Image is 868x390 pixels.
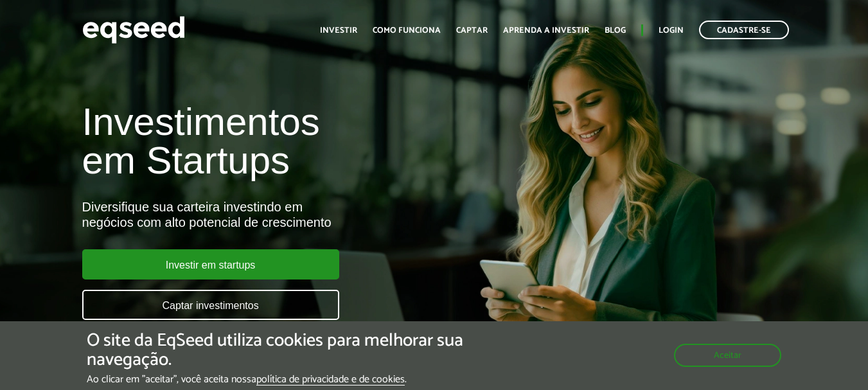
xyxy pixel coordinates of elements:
a: Investir em startups [82,249,339,279]
a: Aprenda a investir [503,26,589,35]
a: Cadastre-se [699,21,789,39]
a: Captar [456,26,488,35]
a: Investir [320,26,357,35]
a: política de privacidade e de cookies [256,375,405,386]
a: Como funciona [373,26,441,35]
img: EqSeed [82,13,185,47]
a: Login [659,26,684,35]
h5: O site da EqSeed utiliza cookies para melhorar sua navegação. [87,331,503,371]
h1: Investimentos em Startups [82,103,497,180]
button: Aceitar [674,344,781,367]
a: Blog [605,26,626,35]
a: Captar investimentos [82,290,339,320]
p: Ao clicar em "aceitar", você aceita nossa . [87,373,503,386]
div: Diversifique sua carteira investindo em negócios com alto potencial de crescimento [82,199,497,230]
